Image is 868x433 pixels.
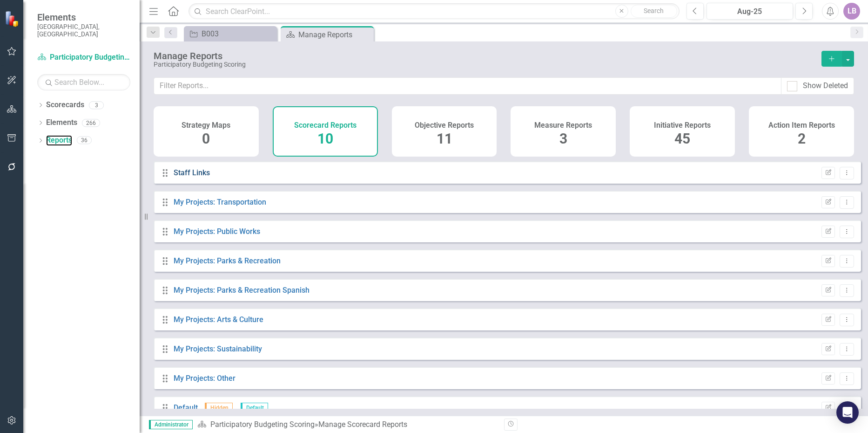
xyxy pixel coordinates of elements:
[631,5,677,18] button: Search
[46,135,72,146] a: Reports
[798,131,806,147] span: 2
[197,419,497,430] div: » Manage Scorecard Reports
[182,121,230,130] h4: Strategy Maps
[174,256,281,265] a: My Projects: Parks & Recreation
[77,137,92,144] div: 36
[149,420,193,429] span: Administrator
[154,51,812,61] div: Manage Reports
[154,77,781,95] input: Filter Reports...
[317,131,333,147] span: 10
[654,121,711,130] h4: Initiative Reports
[803,81,848,91] div: Show Deleted
[5,11,21,27] img: ClearPoint Strategy
[202,131,210,147] span: 0
[37,52,130,63] a: Participatory Budgeting Scoring
[241,403,268,413] span: Default
[46,100,84,110] a: Scorecards
[710,6,790,17] div: Aug-25
[298,29,371,41] div: Manage Reports
[186,28,275,40] a: B003
[210,420,315,429] a: Participatory Budgeting Scoring
[174,286,310,295] a: My Projects: Parks & Recreation Spanish
[768,121,835,130] h4: Action Item Reports
[174,198,266,206] a: My Projects: Transportation
[205,403,233,413] span: Hidden
[843,3,860,20] button: LB
[174,403,198,412] a: Default
[188,3,679,20] input: Search ClearPoint...
[559,131,567,147] span: 3
[174,344,262,353] a: My Projects: Sustainability
[174,315,263,324] a: My Projects: Arts & Culture
[644,7,664,14] span: Search
[674,131,690,147] span: 45
[836,401,859,424] div: Open Intercom Messenger
[294,121,357,130] h4: Scorecard Reports
[202,28,275,40] div: B003
[437,131,452,147] span: 11
[46,117,77,128] a: Elements
[154,61,812,68] div: Participatory Budgeting Scoring
[174,227,260,236] a: My Projects: Public Works
[37,74,130,90] input: Search Below...
[707,3,794,20] button: Aug-25
[415,121,474,130] h4: Objective Reports
[534,121,592,130] h4: Measure Reports
[89,101,104,109] div: 3
[37,23,130,38] small: [GEOGRAPHIC_DATA], [GEOGRAPHIC_DATA]
[37,12,130,23] span: Elements
[174,168,210,177] a: Staff Links
[174,374,236,383] a: My Projects: Other
[82,119,100,127] div: 266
